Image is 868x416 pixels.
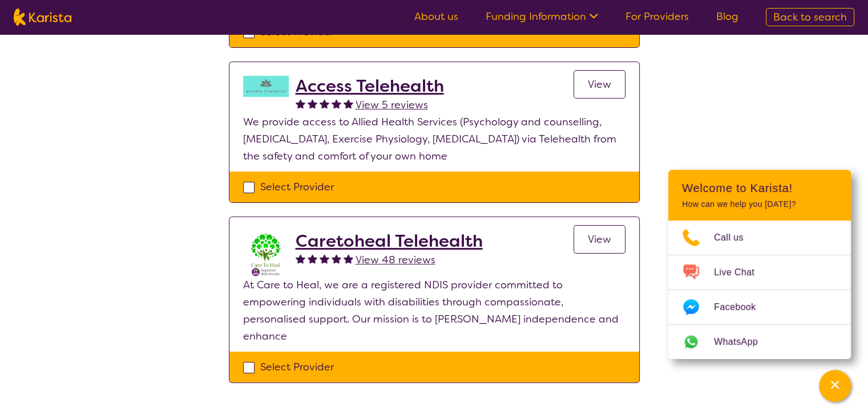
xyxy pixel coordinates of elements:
[682,199,837,209] p: How can we help you [DATE]?
[682,181,837,195] h2: Welcome to Karista!
[320,99,329,108] img: fullstar
[344,99,353,108] img: fullstar
[243,76,289,97] img: hzy3j6chfzohyvwdpojv.png
[308,254,317,263] img: fullstar
[588,233,611,246] span: View
[668,221,851,359] ul: Choose channel
[332,254,341,263] img: fullstar
[243,113,625,165] p: We provide access to Allied Health Services (Psychology and counselling, [MEDICAL_DATA], Exercise...
[243,231,289,276] img: x8xkzxtsmjra3bp2ouhm.png
[625,10,689,23] a: For Providers
[243,276,625,345] p: At Care to Heal, we are a registered NDIS provider committed to empowering individuals with disab...
[356,98,428,112] span: View 5 reviews
[486,10,598,23] a: Funding Information
[332,99,341,108] img: fullstar
[588,78,611,91] span: View
[356,96,428,113] a: View 5 reviews
[320,254,329,263] img: fullstar
[296,254,305,263] img: fullstar
[819,370,851,402] button: Channel Menu
[668,325,851,359] a: Web link opens in a new tab.
[766,8,854,26] a: Back to search
[356,251,435,268] a: View 48 reviews
[714,264,768,281] span: Live Chat
[574,70,625,99] a: View
[714,299,769,316] span: Facebook
[773,10,847,24] span: Back to search
[414,10,458,23] a: About us
[344,254,353,263] img: fullstar
[296,231,483,251] a: Caretoheal Telehealth
[574,225,625,254] a: View
[668,170,851,359] div: Channel Menu
[716,10,738,23] a: Blog
[356,253,435,267] span: View 48 reviews
[14,9,71,26] img: Karista logo
[308,99,317,108] img: fullstar
[296,99,305,108] img: fullstar
[714,229,757,246] span: Call us
[296,76,444,96] a: Access Telehealth
[714,333,772,350] span: WhatsApp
